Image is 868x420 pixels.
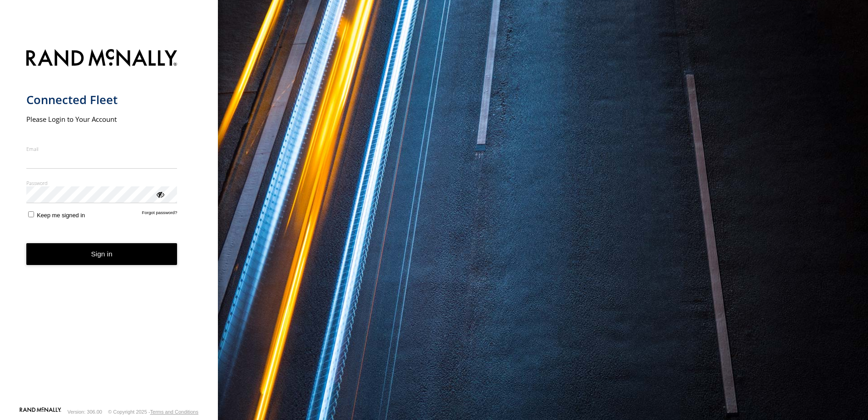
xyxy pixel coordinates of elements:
[26,44,192,406] form: main
[26,145,178,152] label: Email
[26,47,178,70] img: Rand McNally
[150,409,198,415] a: Terms and Conditions
[108,409,198,415] div: © Copyright 2025 -
[26,115,178,124] h2: Please Login to Your Account
[37,212,85,219] span: Keep me signed in
[142,210,178,219] a: Forgot password?
[26,243,178,265] button: Sign in
[28,211,34,217] input: Keep me signed in
[26,180,178,186] label: Password
[68,409,102,415] div: Version: 306.00
[26,92,178,107] h1: Connected Fleet
[20,407,61,416] a: Visit our Website
[155,190,164,199] div: ViewPassword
